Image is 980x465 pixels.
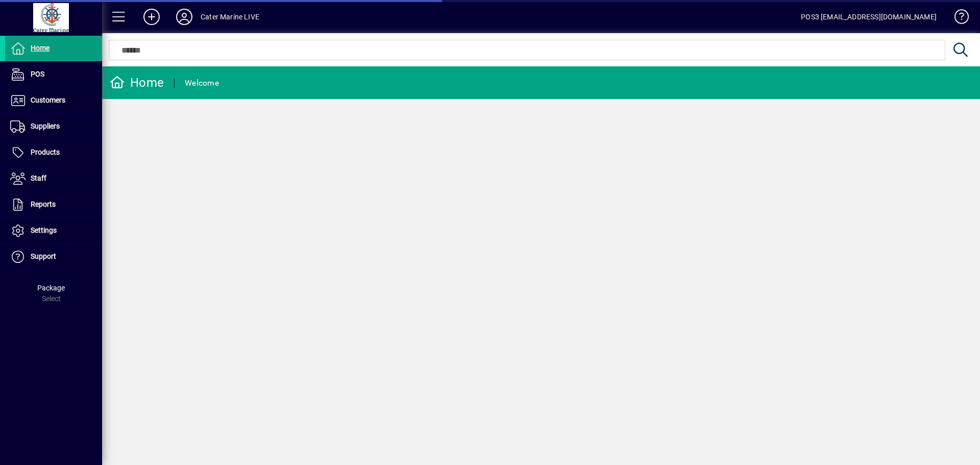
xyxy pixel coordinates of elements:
[5,114,102,139] a: Suppliers
[31,226,57,234] span: Settings
[5,88,102,113] a: Customers
[5,166,102,191] a: Staff
[31,148,60,156] span: Products
[31,200,56,208] span: Reports
[31,174,46,182] span: Staff
[201,9,259,25] div: Cater Marine LIVE
[31,96,65,104] span: Customers
[185,75,219,91] div: Welcome
[31,252,56,260] span: Support
[5,244,102,270] a: Support
[168,8,201,26] button: Profile
[110,75,164,91] div: Home
[31,70,44,78] span: POS
[37,284,65,292] span: Package
[947,2,967,35] a: Knowledge Base
[5,218,102,243] a: Settings
[31,122,60,130] span: Suppliers
[801,9,937,25] div: POS3 [EMAIL_ADDRESS][DOMAIN_NAME]
[5,62,102,87] a: POS
[5,140,102,165] a: Products
[31,44,50,52] span: Home
[135,8,168,26] button: Add
[5,192,102,217] a: Reports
